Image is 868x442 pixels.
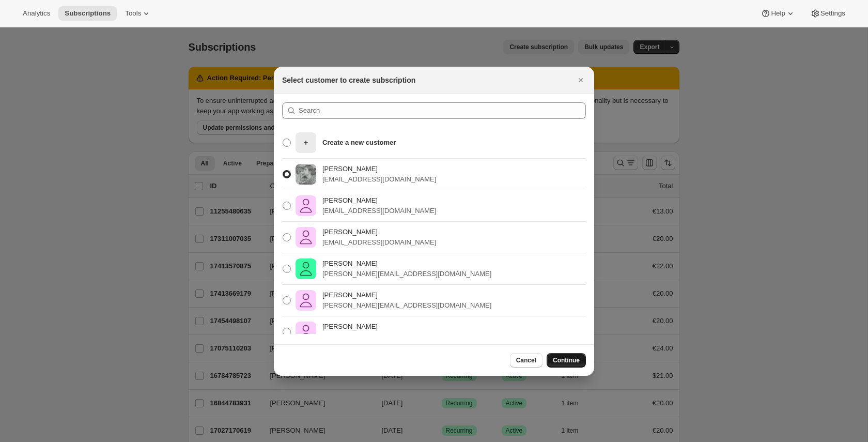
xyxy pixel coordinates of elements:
[322,258,491,269] p: [PERSON_NAME]
[322,227,436,237] p: [PERSON_NAME]
[322,300,491,311] p: [PERSON_NAME][EMAIL_ADDRESS][DOMAIN_NAME]
[516,356,536,364] span: Cancel
[65,9,111,18] span: Subscriptions
[322,206,436,216] p: [EMAIL_ADDRESS][DOMAIN_NAME]
[17,6,56,21] button: Analytics
[771,9,785,18] span: Help
[299,102,586,119] input: Search
[58,6,117,21] button: Subscriptions
[322,290,491,300] p: [PERSON_NAME]
[804,6,851,21] button: Settings
[322,237,436,248] p: [EMAIL_ADDRESS][DOMAIN_NAME]
[322,138,396,148] p: Create a new customer
[322,332,491,342] p: [PERSON_NAME][EMAIL_ADDRESS][DOMAIN_NAME]
[119,6,158,21] button: Tools
[322,269,491,279] p: [PERSON_NAME][EMAIL_ADDRESS][DOMAIN_NAME]
[322,174,436,185] p: [EMAIL_ADDRESS][DOMAIN_NAME]
[23,9,50,18] span: Analytics
[322,322,491,332] p: [PERSON_NAME]
[282,75,415,85] h2: Select customer to create subscription
[754,6,801,21] button: Help
[547,353,586,368] button: Continue
[125,9,141,18] span: Tools
[553,356,580,364] span: Continue
[322,164,436,174] p: [PERSON_NAME]
[574,73,588,87] button: Close
[820,9,845,18] span: Settings
[322,195,436,206] p: [PERSON_NAME]
[510,353,542,368] button: Cancel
